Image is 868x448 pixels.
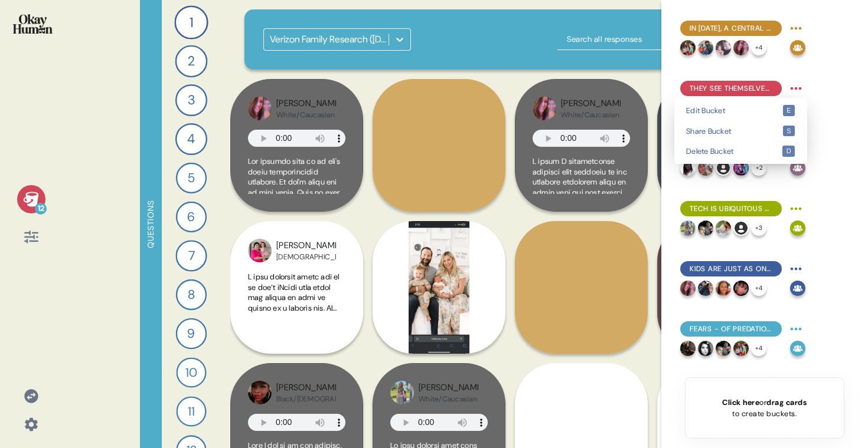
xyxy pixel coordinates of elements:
[782,146,795,157] kbd: d
[686,107,782,114] span: Edit Bucket
[783,105,795,116] kbd: e
[686,147,782,155] span: Delete Bucket
[686,127,782,135] span: Share Bucket
[783,126,795,137] kbd: s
